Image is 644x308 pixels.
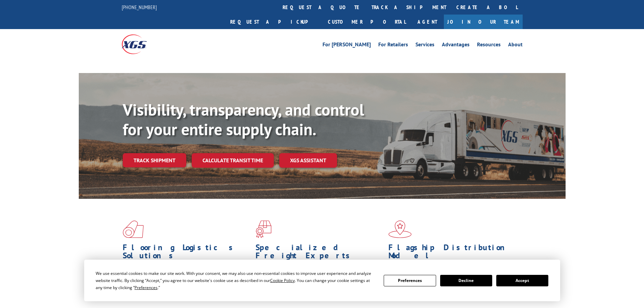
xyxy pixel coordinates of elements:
[378,42,408,49] a: For Retailers
[123,153,186,167] a: Track shipment
[279,153,337,168] a: XGS ASSISTANT
[388,220,412,238] img: xgs-icon-flagship-distribution-model-red
[508,42,523,49] a: About
[225,15,323,29] a: Request a pickup
[323,15,411,29] a: Customer Portal
[123,99,364,140] b: Visibility, transparency, and control for your entire supply chain.
[84,260,560,301] div: Cookie Consent Prompt
[122,4,157,10] a: [PHONE_NUMBER]
[496,275,548,286] button: Accept
[256,243,383,263] h1: Specialized Freight Experts
[444,15,523,29] a: Join Our Team
[388,243,516,263] h1: Flagship Distribution Model
[192,153,274,168] a: Calculate transit time
[384,275,436,286] button: Preferences
[440,275,492,286] button: Decline
[123,220,144,238] img: xgs-icon-total-supply-chain-intelligence-red
[415,42,434,49] a: Services
[411,15,444,29] a: Agent
[123,243,251,263] h1: Flooring Logistics Solutions
[96,270,376,291] div: We use essential cookies to make our site work. With your consent, we may also use non-essential ...
[270,278,295,283] span: Cookie Policy
[135,285,158,290] span: Preferences
[323,42,371,49] a: For [PERSON_NAME]
[477,42,501,49] a: Resources
[256,220,271,238] img: xgs-icon-focused-on-flooring-red
[442,42,470,49] a: Advantages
